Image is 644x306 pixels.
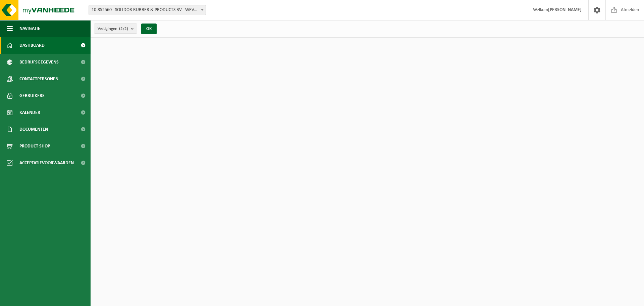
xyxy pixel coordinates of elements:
span: Bedrijfsgegevens [19,54,59,71]
span: Navigatie [19,20,40,37]
span: 10-852560 - SOLIDOR RUBBER & PRODUCTS BV - WEVELGEM [89,5,206,15]
span: Product Shop [19,138,50,155]
count: (2/2) [119,27,128,31]
strong: [PERSON_NAME] [548,7,582,12]
span: 10-852560 - SOLIDOR RUBBER & PRODUCTS BV - WEVELGEM [89,5,206,15]
span: Documenten [19,121,48,138]
button: OK [141,24,157,34]
span: Contactpersonen [19,71,58,87]
span: Dashboard [19,37,45,54]
span: Acceptatievoorwaarden [19,155,74,171]
button: Vestigingen(2/2) [94,24,137,34]
span: Kalender [19,104,40,121]
span: Vestigingen [98,24,128,34]
span: Gebruikers [19,87,45,104]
